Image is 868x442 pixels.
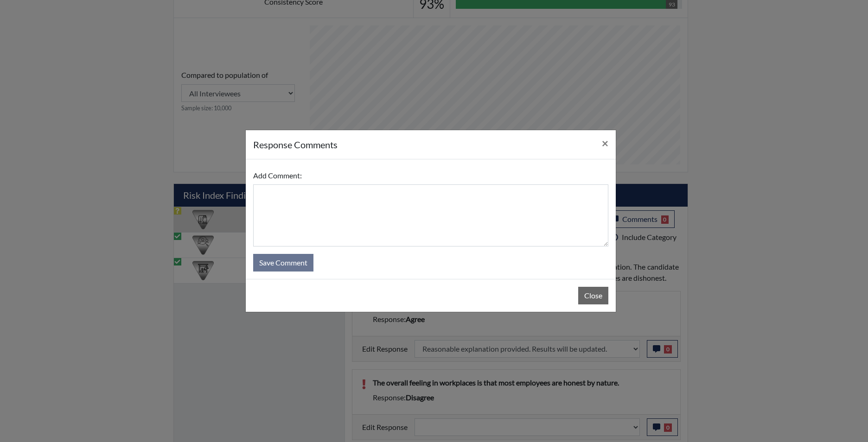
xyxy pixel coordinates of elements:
button: Close [594,130,616,156]
button: Close [578,287,608,304]
button: Save Comment [253,254,313,272]
label: Add Comment: [253,167,302,184]
span: × [602,136,608,150]
h5: response Comments [253,138,338,152]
